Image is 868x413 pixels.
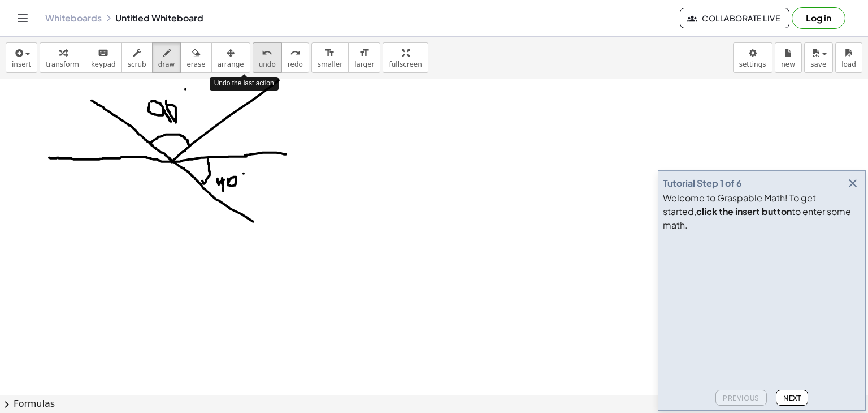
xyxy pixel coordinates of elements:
button: Log in [792,7,845,29]
button: arrange [211,42,250,73]
button: settings [733,42,772,73]
button: Toggle navigation [14,9,32,27]
span: arrange [218,61,244,68]
button: format_sizelarger [348,42,380,73]
span: Collaborate Live [689,13,780,23]
span: smaller [318,61,342,68]
i: format_size [359,46,370,60]
span: erase [186,61,205,68]
button: load [835,42,862,73]
span: settings [739,61,766,68]
button: format_sizesmaller [311,42,349,73]
button: Next [776,390,808,406]
span: redo [288,61,303,68]
a: Whiteboards [45,12,102,24]
button: erase [180,42,211,73]
div: Undo the last action [210,77,279,90]
span: Next [783,394,801,402]
span: save [810,61,826,68]
i: redo [290,46,301,60]
button: keyboardkeypad [85,42,122,73]
button: redoredo [281,42,309,73]
span: larger [354,61,374,68]
span: insert [12,61,31,68]
span: load [841,61,856,68]
button: fullscreen [383,42,428,73]
button: undoundo [253,42,282,73]
div: Tutorial Step 1 of 6 [663,177,742,190]
button: insert [6,42,37,73]
button: draw [152,42,181,73]
i: undo [262,46,272,60]
button: transform [40,42,85,73]
span: new [781,61,795,68]
span: transform [46,61,79,68]
span: fullscreen [389,61,422,68]
b: click the insert button [696,205,792,217]
button: Collaborate Live [680,8,789,28]
button: scrub [121,42,153,73]
button: new [775,42,802,73]
span: draw [158,61,175,68]
span: undo [259,61,276,68]
button: save [804,42,833,73]
i: keyboard [98,46,108,60]
i: format_size [324,46,335,60]
span: scrub [128,61,146,68]
span: keypad [91,61,116,68]
div: Welcome to Graspable Math! To get started, to enter some math. [663,191,861,232]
